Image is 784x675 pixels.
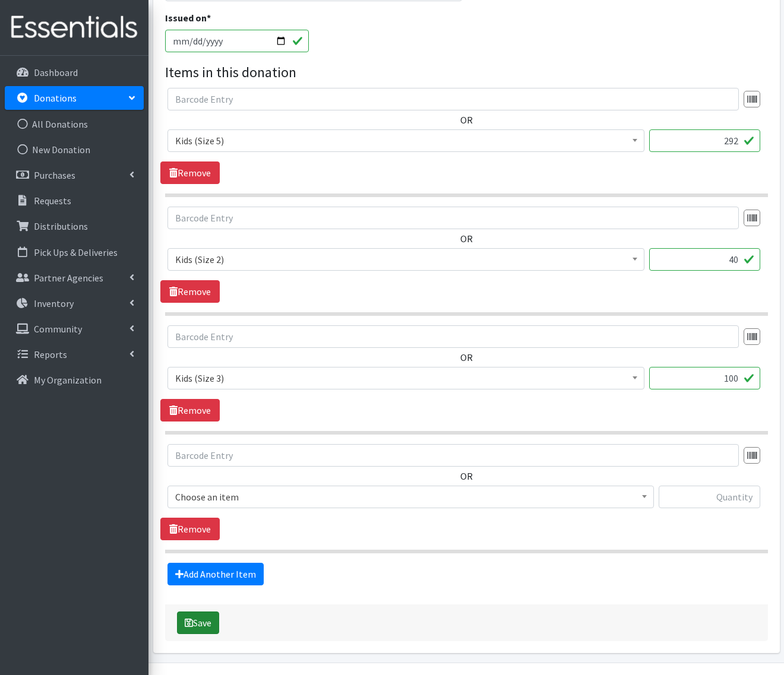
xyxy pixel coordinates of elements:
[167,486,654,508] span: Choose an item
[659,486,760,508] input: Quantity
[34,323,82,335] p: Community
[5,368,144,392] a: My Organization
[649,248,760,271] input: Quantity
[167,88,739,110] input: Barcode Entry
[5,189,144,213] a: Requests
[34,66,78,78] p: Dashboard
[167,129,644,152] span: Kids (Size 5)
[5,163,144,187] a: Purchases
[34,297,74,309] p: Inventory
[167,444,739,467] input: Barcode Entry
[167,563,264,585] a: Add Another Item
[460,232,473,246] label: OR
[460,469,473,483] label: OR
[5,291,144,315] a: Inventory
[160,280,220,303] a: Remove
[175,489,646,505] span: Choose an item
[34,169,75,181] p: Purchases
[207,12,211,24] abbr: required
[5,138,144,161] a: New Donation
[34,246,118,258] p: Pick Ups & Deliveries
[175,132,637,149] span: Kids (Size 5)
[649,367,760,389] input: Quantity
[5,86,144,110] a: Donations
[5,112,144,136] a: All Donations
[160,161,220,184] a: Remove
[167,325,739,348] input: Barcode Entry
[167,367,644,389] span: Kids (Size 3)
[5,266,144,290] a: Partner Agencies
[34,272,103,284] p: Partner Agencies
[167,207,739,229] input: Barcode Entry
[5,343,144,366] a: Reports
[175,251,637,268] span: Kids (Size 2)
[167,248,644,271] span: Kids (Size 2)
[175,370,637,386] span: Kids (Size 3)
[165,11,211,25] label: Issued on
[165,62,768,83] legend: Items in this donation
[460,113,473,127] label: OR
[5,8,144,47] img: HumanEssentials
[160,399,220,422] a: Remove
[5,61,144,84] a: Dashboard
[5,240,144,264] a: Pick Ups & Deliveries
[34,195,71,207] p: Requests
[649,129,760,152] input: Quantity
[34,220,88,232] p: Distributions
[5,317,144,341] a: Community
[34,348,67,360] p: Reports
[160,518,220,540] a: Remove
[34,92,77,104] p: Donations
[460,350,473,365] label: OR
[5,214,144,238] a: Distributions
[34,374,102,386] p: My Organization
[177,611,219,634] button: Save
